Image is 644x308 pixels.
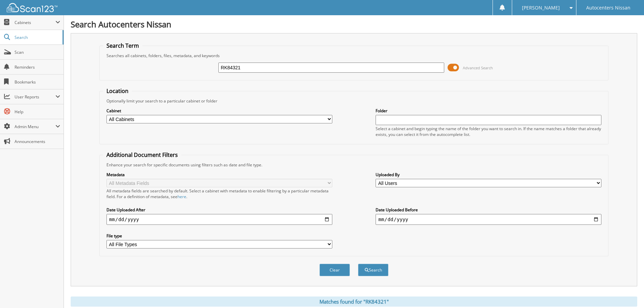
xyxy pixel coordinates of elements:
a: here [177,194,186,199]
label: Uploaded By [376,172,601,177]
span: Help [15,109,60,115]
span: Search [15,34,59,40]
div: Select a cabinet and begin typing the name of the folder you want to search in. If the name match... [376,126,601,137]
label: Date Uploaded After [106,207,332,213]
div: Matches found for "RK84321" [71,297,637,307]
span: Cabinets [15,20,55,25]
label: File type [106,233,332,239]
img: scan123-logo-white.svg [7,3,57,12]
button: Clear [319,264,350,276]
span: [PERSON_NAME] [522,6,560,10]
legend: Location [103,87,132,95]
legend: Additional Document Filters [103,151,181,159]
span: Autocenters Nissan [586,6,630,10]
div: Enhance your search for specific documents using filters such as date and file type. [103,162,605,168]
div: Optionally limit your search to a particular cabinet or folder [103,98,605,104]
h1: Search Autocenters Nissan [71,19,637,30]
label: Cabinet [106,108,332,114]
label: Date Uploaded Before [376,207,601,213]
button: Search [358,264,388,276]
span: Announcements [15,139,60,144]
div: Searches all cabinets, folders, files, metadata, and keywords [103,53,605,58]
label: Metadata [106,172,332,177]
label: Folder [376,108,601,114]
input: start [106,214,332,225]
span: Admin Menu [15,124,55,129]
input: end [376,214,601,225]
span: Advanced Search [463,65,493,70]
span: User Reports [15,94,55,100]
legend: Search Term [103,42,142,49]
span: Scan [15,49,60,55]
span: Reminders [15,64,60,70]
div: All metadata fields are searched by default. Select a cabinet with metadata to enable filtering b... [106,188,332,199]
span: Bookmarks [15,79,60,85]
